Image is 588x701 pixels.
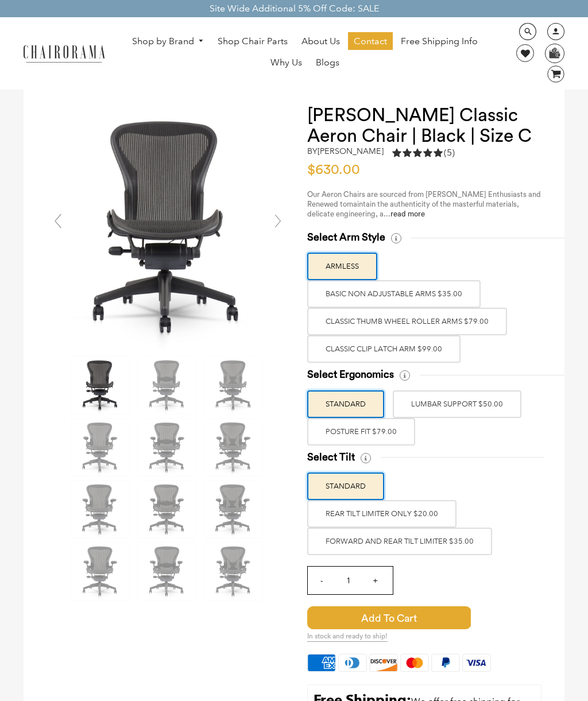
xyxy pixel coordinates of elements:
[354,36,387,48] span: Contact
[72,357,129,414] img: Herman Miller Classic Aeron Chair | Black | Size C - chairorama
[307,163,360,177] span: $630.00
[307,191,541,208] span: Our Aeron Chairs are sourced from [PERSON_NAME] Enthusiasts and Renewed to
[308,567,335,594] input: -
[72,419,129,476] img: Herman Miller Classic Aeron Chair | Black | Size C - chairorama
[307,473,384,500] label: STANDARD
[205,419,262,476] img: Herman Miller Classic Aeron Chair | Black | Size C - chairorama
[307,451,355,464] span: Select Tilt
[310,53,345,72] a: Blogs
[138,481,196,538] img: Herman Miller Classic Aeron Chair | Black | Size C - chairorama
[307,390,384,418] label: STANDARD
[307,368,394,381] span: Select Ergonomics
[116,32,494,75] nav: DesktopNavigation
[218,36,288,48] span: Shop Chair Parts
[265,53,308,72] a: Why Us
[126,33,210,51] a: Shop by Brand
[307,253,377,280] label: ARMLESS
[307,105,542,146] h1: [PERSON_NAME] Classic Aeron Chair | Black | Size C
[307,231,385,244] span: Select Arm Style
[296,32,346,51] a: About Us
[307,146,384,156] h2: by
[301,36,340,48] span: About Us
[138,419,196,476] img: Herman Miller Classic Aeron Chair | Black | Size C - chairorama
[395,32,483,51] a: Free Shipping Info
[307,200,519,218] span: maintain the authenticity of the masterful materials, delicate engineering, a...
[205,357,262,414] img: Herman Miller Classic Aeron Chair | Black | Size C - chairorama
[205,543,262,600] img: Herman Miller Classic Aeron Chair | Black | Size C - chairorama
[546,44,563,61] img: WhatsApp_Image_2024-07-12_at_16.23.01.webp
[212,32,293,51] a: Shop Chair Parts
[362,567,389,594] input: +
[444,147,455,159] span: (5)
[307,418,415,446] label: POSTURE FIT $79.00
[47,105,290,348] img: Herman Miller Classic Aeron Chair | Black | Size C - chairorama
[318,146,384,156] a: [PERSON_NAME]
[348,32,393,51] a: Contact
[316,57,339,69] span: Blogs
[72,543,129,600] img: Herman Miller Classic Aeron Chair | Black | Size C - chairorama
[393,390,521,418] label: LUMBAR SUPPORT $50.00
[205,481,262,538] img: Herman Miller Classic Aeron Chair | Black | Size C - chairorama
[307,606,471,629] button: Add to Cart
[307,632,388,642] span: In stock and ready to ship!
[392,146,455,159] div: 5.0 rating (5 votes)
[392,146,455,162] a: 5.0 rating (5 votes)
[401,36,478,48] span: Free Shipping Info
[138,357,196,414] img: Herman Miller Classic Aeron Chair | Black | Size C - chairorama
[270,57,302,69] span: Why Us
[307,500,457,528] label: REAR TILT LIMITER ONLY $20.00
[307,280,481,308] label: BASIC NON ADJUSTABLE ARMS $35.00
[307,335,461,363] label: Classic Clip Latch Arm $99.00
[72,481,129,538] img: Herman Miller Classic Aeron Chair | Black | Size C - chairorama
[18,43,110,63] img: chairorama
[390,210,425,218] a: read more
[307,308,507,335] label: Classic Thumb Wheel Roller Arms $79.00
[307,528,492,555] label: FORWARD AND REAR TILT LIMITER $35.00
[138,543,196,600] img: Herman Miller Classic Aeron Chair | Black | Size C - chairorama
[47,220,290,231] a: Herman Miller Classic Aeron Chair | Black | Size C - chairorama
